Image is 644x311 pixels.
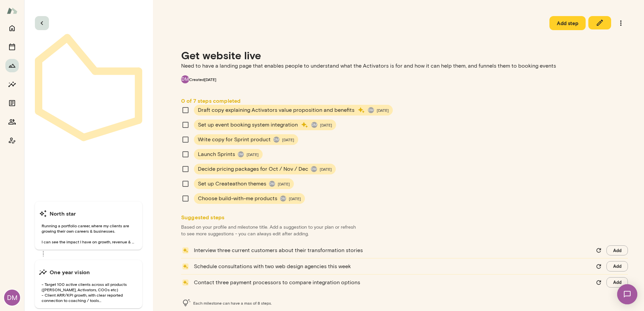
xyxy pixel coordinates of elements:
span: [DATE] [289,196,301,201]
button: Sessions [5,40,19,54]
div: DM [311,166,317,172]
span: Each milestone can have a max of 8 steps. [193,300,272,306]
button: Coach app [5,134,19,147]
p: Schedule consultations with two web design agencies this week [194,262,591,270]
div: DM [4,290,20,306]
button: North starRunning a portfolio career, where my clients are growing their own careers & businesses... [35,202,142,250]
p: Based on your profile and milestone title. Add a suggestion to your plan or refresh [181,224,628,231]
div: DM [280,196,286,202]
div: Write copy for Sprint productDM[DATE] [194,134,298,145]
div: DM [368,107,374,113]
button: Insights [5,78,19,91]
span: [DATE] [377,107,389,113]
button: Add [606,277,628,288]
div: DM [238,151,244,157]
span: [DATE] [282,137,294,142]
span: Decide pricing packages for Oct / Nov / Dec [198,165,308,173]
div: DM [311,122,317,128]
button: One year vision- Target 100 active clients across all products ([PERSON_NAME], Activators, COOs e... [35,260,142,308]
p: to see more suggestions - you can always edit after adding. [181,231,628,237]
div: Choose build-with-me productsDM[DATE] [194,193,305,204]
div: Set up Createathon themesDM[DATE] [194,178,294,189]
button: Growth Plan [5,59,19,72]
span: - Target 100 active clients across all products ([PERSON_NAME], Activators, COOs etc) - Client AR... [39,282,138,303]
span: Running a portfolio career, where my clients are growing their own careers & businesses. I can se... [39,223,138,244]
button: Members [5,115,19,129]
span: Draft copy explaining Activators value proposition and benefits [198,106,355,114]
span: Set up event booking system integration [198,121,298,129]
h6: One year vision [50,268,90,276]
span: Created [DATE] [189,77,216,82]
h6: 0 of 7 steps completed [181,97,628,105]
div: DM [273,137,279,143]
span: [DATE] [320,166,332,172]
p: Interview three current customers about their transformation stories [194,246,591,254]
img: Mento [7,4,17,17]
h6: Suggested steps [181,213,628,221]
span: Choose build-with-me products [198,195,277,203]
span: Set up Createathon themes [198,180,266,188]
div: DM [269,181,275,187]
span: [DATE] [320,122,332,128]
button: Add step [549,16,586,30]
div: Launch SprintsDM[DATE] [194,149,263,160]
h4: Get website live [181,49,628,62]
button: Add [606,245,628,256]
button: Documents [5,96,19,110]
h6: North star [50,210,76,218]
div: DM [181,75,189,83]
button: Home [5,21,19,35]
span: Launch Sprints [198,150,235,158]
span: [DATE] [247,152,259,157]
p: Contact three payment processors to compare integration options [194,279,591,287]
span: Write copy for Sprint product [198,136,271,144]
div: Decide pricing packages for Oct / Nov / DecDM[DATE] [194,164,336,174]
p: Need to have a landing page that enables people to understand what the Activators is for and how ... [181,62,628,70]
div: Draft copy explaining Activators value proposition and benefitsDM[DATE] [194,105,393,115]
span: [DATE] [278,181,290,186]
button: Add [606,261,628,271]
div: Set up event booking system integrationDM[DATE] [194,120,336,130]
